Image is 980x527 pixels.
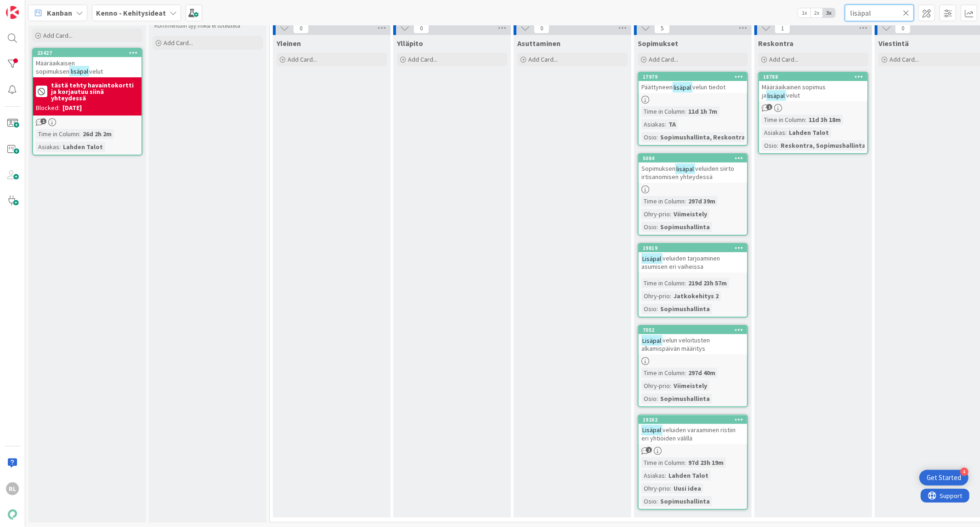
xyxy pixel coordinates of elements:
span: : [670,483,671,493]
span: 3x [823,8,835,17]
span: Reskontra [758,39,793,48]
div: Sopimushallinta [658,222,712,232]
span: velun tiedot [692,83,725,91]
mark: Lisäpal [641,335,663,346]
div: Ohry-prio [641,381,670,391]
div: Osio [641,394,657,404]
span: : [657,394,658,404]
div: 7052 [643,327,747,333]
span: : [670,291,671,301]
div: Osio [641,222,657,232]
span: Määräaikainen sopimus ja [762,83,826,99]
div: 17979 [639,73,747,81]
span: Add Card... [408,55,437,64]
div: 5084Sopimuksenlisäpalveluiden siirto irtisanomisen yhteydessä [639,154,747,183]
div: Open Get Started checklist, remaining modules: 4 [919,470,969,486]
div: 297d 39m [686,196,718,206]
div: 19262 [639,416,747,424]
div: 19262 [643,417,747,423]
div: Time in Column [641,196,685,206]
mark: lisäpal [766,90,786,101]
div: Asiakas [641,119,665,129]
span: : [685,278,686,288]
div: Time in Column [762,115,805,125]
span: Viestintä [878,39,909,48]
span: Add Card... [43,31,73,40]
div: 219d 23h 57m [686,278,729,288]
span: Add Card... [769,55,799,64]
span: Ylläpito [397,39,423,48]
div: Sopimushallinta [658,304,712,314]
span: Add Card... [164,39,193,47]
div: 7052 [639,326,747,334]
div: 7052Lisäpalvelun veloitusten alkamispäivän määritys [639,326,747,354]
span: Kanban [47,7,72,18]
div: 5084 [643,155,747,162]
div: Asiakas [641,470,665,481]
span: 0 [895,23,911,34]
div: Time in Column [641,106,685,116]
mark: lisäpal [69,66,89,76]
div: 17979 [643,74,747,80]
span: : [685,196,686,206]
span: velun veloitusten alkamispäivän määritys [641,336,710,353]
img: avatar [6,508,19,521]
span: : [657,304,658,314]
div: 23427 [33,49,142,57]
span: Päättyneen [641,83,673,91]
div: Time in Column [641,278,685,288]
b: Kenno - Kehitysideat [96,8,166,17]
span: 0 [414,23,429,34]
span: veluiden varaaminen ristiin eri yhtiöiden välillä [641,426,736,442]
div: Reskontra, Sopimushallinta [778,140,868,151]
div: Time in Column [641,458,685,468]
span: 2x [810,8,823,17]
span: veluiden tarjoaminen asumisen eri vaiheissa [641,254,720,271]
span: : [657,496,658,506]
span: Asuttaminen [517,39,561,48]
span: Sopimuksen [641,164,675,173]
div: Get Started [927,473,961,482]
span: Support [19,1,42,12]
div: 4 [960,468,969,476]
div: 297d 40m [686,368,718,378]
span: : [670,381,671,391]
div: 23427 [37,50,142,56]
div: Sopimushallinta [658,496,712,506]
div: Sopimushallinta [658,394,712,404]
span: velut [89,67,103,75]
span: Add Card... [649,55,678,64]
div: 5084 [639,154,747,162]
span: : [785,127,787,138]
div: Viimeistely [671,209,709,219]
mark: Lisäpal [641,425,663,435]
div: 18788Määräaikainen sopimus jalisäpalvelut [759,73,867,101]
span: : [685,458,686,468]
div: Osio [641,132,657,142]
div: Time in Column [641,368,685,378]
div: 26d 2h 2m [80,129,114,139]
div: Lahden Talot [666,470,711,481]
div: Asiakas [36,142,59,152]
div: 11d 3h 18m [806,115,843,125]
div: Ohry-prio [641,483,670,493]
b: tästä tehty havaintokortti ja korjautuu siinä yhteydessä [51,82,139,101]
span: 1 [40,118,46,124]
span: : [59,142,61,152]
span: : [670,209,671,219]
div: Blocked: [36,103,60,113]
span: 0 [293,23,309,34]
div: [DATE] [62,103,82,113]
div: Uusi idea [671,483,703,493]
img: Visit kanbanzone.com [6,6,19,19]
span: 0 [534,23,549,34]
div: Sopimushallinta, Reskontra [658,132,748,142]
mark: lisäpal [673,82,692,93]
span: Sopimukset [638,39,678,48]
span: Add Card... [288,55,317,64]
span: velut [786,91,800,99]
div: Viimeistely [671,381,709,391]
span: 1x [798,8,810,17]
div: 19262Lisäpalveluiden varaaminen ristiin eri yhtiöiden välillä [639,416,747,444]
div: Lahden Talot [787,127,831,138]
